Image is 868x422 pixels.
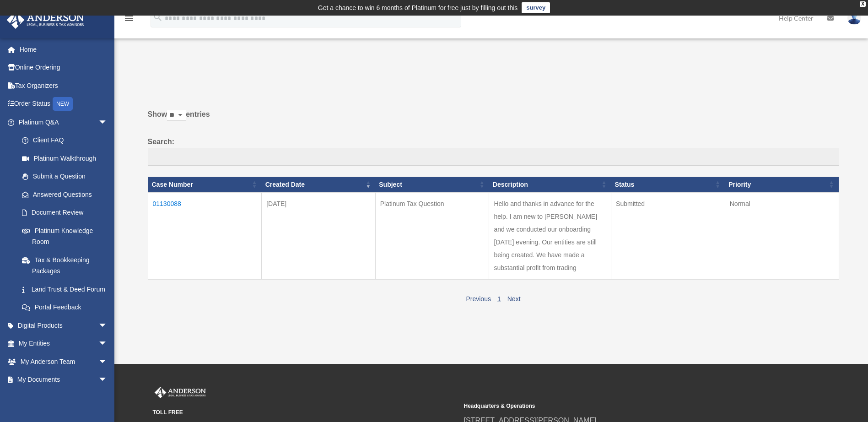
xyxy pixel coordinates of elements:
[6,389,121,407] a: Online Learningarrow_drop_down
[13,168,117,186] a: Submit a Question
[13,149,117,168] a: Platinum Walkthrough
[6,371,121,389] a: My Documentsarrow_drop_down
[13,280,117,298] a: Land Trust & Deed Forum
[167,110,186,121] select: Showentries
[148,177,262,192] th: Case Number: activate to sort column ascending
[148,108,839,130] label: Show entries
[98,389,117,407] span: arrow_drop_down
[522,2,550,13] a: survey
[318,2,518,13] div: Get a chance to win 6 months of Platinum for free just by filling out this
[153,408,458,417] small: TOLL FREE
[725,192,839,279] td: Normal
[6,335,121,353] a: My Entitiesarrow_drop_down
[507,295,521,303] a: Next
[13,131,117,150] a: Client FAQ
[464,401,769,411] small: Headquarters & Operations
[725,177,839,192] th: Priority: activate to sort column ascending
[98,316,117,335] span: arrow_drop_down
[148,192,262,279] td: 01130088
[262,192,376,279] td: [DATE]
[124,16,135,24] a: menu
[860,1,866,7] div: close
[13,251,117,280] a: Tax & Bookkeeping Packages
[6,316,121,335] a: Digital Productsarrow_drop_down
[611,192,725,279] td: Submitted
[13,298,117,317] a: Portal Feedback
[6,352,121,371] a: My Anderson Teamarrow_drop_down
[489,192,611,279] td: Hello and thanks in advance for the help. I am new to [PERSON_NAME] and we conducted our onboardi...
[98,113,117,132] span: arrow_drop_down
[124,13,135,24] i: menu
[489,177,611,192] th: Description: activate to sort column ascending
[148,148,839,166] input: Search:
[153,12,163,22] i: search
[4,11,87,29] img: Anderson Advisors Platinum Portal
[13,204,117,222] a: Document Review
[6,40,121,59] a: Home
[375,177,489,192] th: Subject: activate to sort column ascending
[497,295,501,303] a: 1
[13,222,117,251] a: Platinum Knowledge Room
[53,97,73,111] div: NEW
[98,371,117,390] span: arrow_drop_down
[98,335,117,353] span: arrow_drop_down
[847,11,861,25] img: User Pic
[611,177,725,192] th: Status: activate to sort column ascending
[6,113,117,131] a: Platinum Q&Aarrow_drop_down
[6,59,121,77] a: Online Ordering
[262,177,376,192] th: Created Date: activate to sort column ascending
[6,76,121,95] a: Tax Organizers
[6,95,121,114] a: Order StatusNEW
[375,192,489,279] td: Platinum Tax Question
[148,135,839,166] label: Search:
[466,295,491,303] a: Previous
[153,387,208,399] img: Anderson Advisors Platinum Portal
[98,352,117,371] span: arrow_drop_down
[13,185,112,204] a: Answered Questions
